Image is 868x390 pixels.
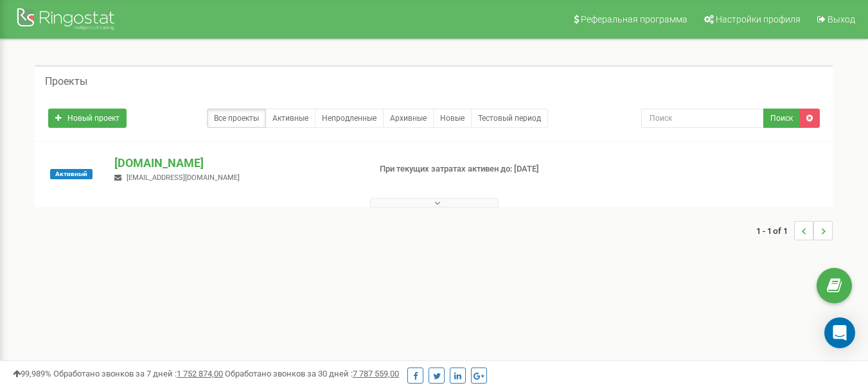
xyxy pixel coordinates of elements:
span: Выход [828,14,855,24]
u: 1 752 874,00 [177,369,223,378]
span: Настройки профиля [716,14,801,24]
p: [DOMAIN_NAME] [114,155,359,172]
a: Активные [265,109,315,128]
button: Поиск [763,109,800,128]
a: Все проекты [207,109,266,128]
span: [EMAIL_ADDRESS][DOMAIN_NAME] [127,173,240,182]
u: 7 787 559,00 [353,369,399,378]
div: Open Intercom Messenger [824,317,855,348]
span: Активный [50,169,93,179]
a: Новые [433,109,472,128]
nav: ... [756,208,833,253]
input: Поиск [641,109,764,128]
a: Новый проект [48,109,127,128]
p: При текущих затратах активен до: [DATE] [380,163,558,175]
h5: Проекты [45,76,87,87]
span: Обработано звонков за 30 дней : [225,369,399,378]
a: Тестовый период [471,109,548,128]
a: Архивные [383,109,434,128]
span: 99,989% [13,369,51,378]
span: Реферальная программа [581,14,687,24]
span: Обработано звонков за 7 дней : [53,369,223,378]
a: Непродленные [315,109,384,128]
span: 1 - 1 of 1 [756,221,794,240]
